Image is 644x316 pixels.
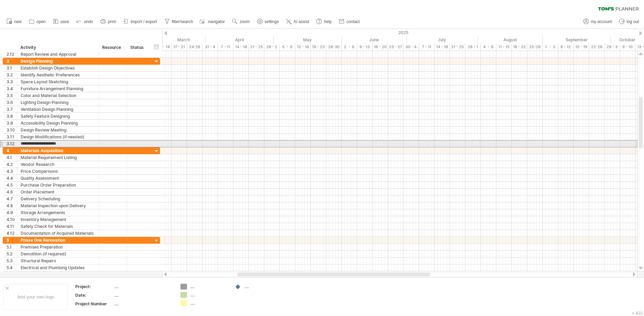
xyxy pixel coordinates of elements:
span: contact [346,19,360,24]
div: Phase One Renovation [21,237,95,243]
div: 22-26 [589,43,604,51]
div: 25-29 [527,43,543,51]
div: Report Review and Approval [21,51,95,57]
span: AI assist [293,19,309,24]
div: Purchase Order Preparation [21,182,95,188]
div: 4.1 [7,154,17,161]
div: 11 - 15 [496,43,512,51]
div: 3.3 [7,78,17,85]
div: 5.4 [7,264,17,271]
div: Price Comparisons [21,168,95,175]
div: Identify Aesthetic Preferences [21,72,95,78]
div: 4.9 [7,209,17,216]
div: Material Inspection upon Delivery [21,202,95,209]
div: Electrical and Plumbing Updates [21,264,95,271]
div: 23 - 27 [388,43,403,51]
div: 5.2 [7,251,17,257]
div: .... [114,292,172,298]
div: Premises Preparation [21,244,95,250]
div: 12 - 16 [295,43,311,51]
a: navigator [199,17,227,26]
span: navigator [208,19,225,24]
div: 5.1 [7,244,17,250]
a: log out [617,17,641,26]
a: new [5,17,24,26]
div: Safety Check for Materials [21,223,95,230]
div: June 2025 [342,36,407,43]
div: Demolition (if required) [21,251,95,257]
div: Storage Arrangements [21,209,95,216]
div: Materials Acquisition [21,147,95,154]
div: 3.11 [7,134,17,140]
div: 3.12 [7,140,17,147]
div: Delivery Scheduling [21,196,95,202]
div: 8 - 12 [558,43,574,51]
a: my account [581,17,614,26]
span: print [108,19,116,24]
a: zoom [230,17,252,26]
div: 3.6 [7,99,17,106]
span: open [36,19,46,24]
div: 4.7 [7,196,17,202]
div: 5 [7,237,17,243]
a: help [314,17,334,26]
div: Project Number [75,301,113,307]
div: 30 - 4 [403,43,419,51]
div: 6 - 10 [620,43,635,51]
div: 4.6 [7,189,17,195]
div: 21 - 25 [450,43,465,51]
div: August 2025 [478,36,543,43]
a: undo [75,17,95,26]
div: 3.2 [7,72,17,78]
div: 29 - 3 [604,43,620,51]
div: .... [245,284,282,289]
div: Color and Material Selection [21,92,95,99]
div: 24-28 [187,43,202,51]
div: Accessibility Design Planning [21,120,95,126]
div: 14 - 18 [434,43,450,51]
div: 4.8 [7,202,17,209]
div: .... [114,301,172,307]
div: 14 - 18 [233,43,249,51]
div: 15 - 19 [574,43,589,51]
a: import / export [121,17,159,26]
div: Material Requirement Listing [21,154,95,161]
a: contact [337,17,362,26]
div: 3.1 [7,65,17,71]
div: 4.11 [7,223,17,230]
span: log out [626,19,639,24]
div: Resource [102,44,123,51]
div: April 2025 [206,36,274,43]
span: zoom [240,19,249,24]
div: 4.10 [7,216,17,223]
div: .... [114,284,172,289]
div: 1 - 5 [543,43,558,51]
div: Project: [75,284,113,289]
div: 3.8 [7,113,17,119]
div: 4.3 [7,168,17,175]
div: Status [130,44,145,51]
div: 4.12 [7,230,17,236]
div: 31 - 4 [202,43,218,51]
div: Quality Assessment [21,175,95,181]
div: v 422 [632,310,643,316]
div: Structural Repairs [21,257,95,264]
div: 4.2 [7,161,17,168]
span: help [324,19,332,24]
div: Date: [75,292,113,298]
div: 9 - 13 [357,43,373,51]
div: Order Placement [21,189,95,195]
div: 2 - 6 [342,43,357,51]
div: Safety Feature Designing [21,113,95,119]
div: Space Layout Sketching [21,78,95,85]
span: save [60,19,69,24]
div: 5.3 [7,257,17,264]
div: 19 - 23 [311,43,326,51]
div: 4.4 [7,175,17,181]
div: March 2025 [141,36,206,43]
a: filter/search [163,17,195,26]
div: 4 [7,147,17,154]
a: open [27,17,48,26]
div: 16 - 20 [373,43,388,51]
div: 26-30 [326,43,342,51]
